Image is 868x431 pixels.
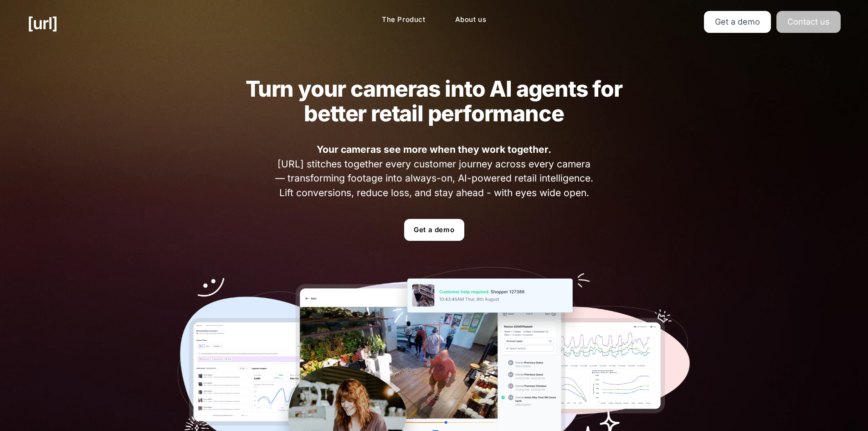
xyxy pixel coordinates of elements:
a: About us [448,11,494,29]
a: Get a demo [704,11,771,33]
h2: Turn your cameras into AI agents for better retail performance [228,77,641,126]
a: Contact us [776,11,841,33]
a: [URL] [27,11,57,36]
strong: Your cameras see more when they work together. [317,144,551,155]
a: The Product [375,11,433,29]
span: [URL] stitches together every customer journey across every camera — transforming footage into al... [272,142,596,200]
a: Get a demo [404,219,464,241]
